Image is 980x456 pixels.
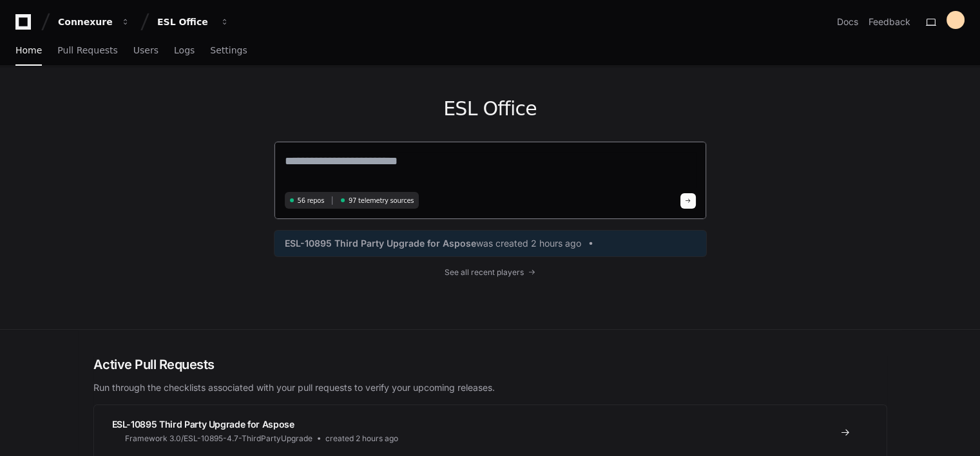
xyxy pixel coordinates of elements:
[210,46,247,54] span: Settings
[133,36,159,66] a: Users
[133,46,159,54] span: Users
[57,46,117,54] span: Pull Requests
[349,196,414,205] span: 97 telemetry sources
[15,46,42,54] span: Home
[58,15,113,28] div: Connexure
[174,46,195,54] span: Logs
[152,10,235,33] button: ESL Office
[274,267,707,278] a: See all recent players
[210,36,247,66] a: Settings
[285,237,696,250] a: ESL-10895 Third Party Upgrade for Asposewas created 2 hours ago
[125,433,312,444] span: Framework 3.0/ESL-10895-4.7-ThirdPartyUpgrade
[174,36,195,66] a: Logs
[157,15,213,28] div: ESL Office
[837,15,858,28] a: Docs
[93,356,887,374] h2: Active Pull Requests
[15,36,42,66] a: Home
[869,15,910,28] button: Feedback
[112,419,294,430] span: ESL-10895 Third Party Upgrade for Aspose
[93,381,887,394] p: Run through the checklists associated with your pull requests to verify your upcoming releases.
[57,36,117,66] a: Pull Requests
[285,237,476,250] span: ESL-10895 Third Party Upgrade for Aspose
[325,433,398,444] span: created 2 hours ago
[445,267,524,278] span: See all recent players
[298,196,325,205] span: 56 repos
[53,10,135,33] button: Connexure
[476,237,581,250] span: was created 2 hours ago
[274,97,707,120] h1: ESL Office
